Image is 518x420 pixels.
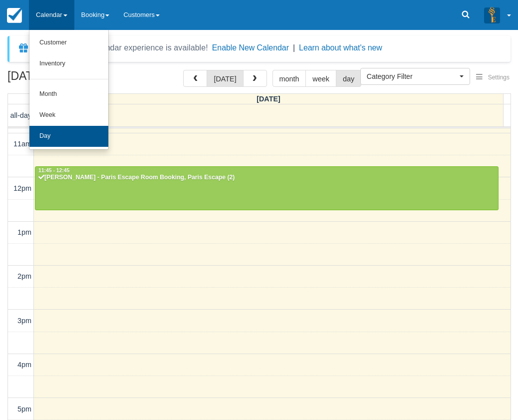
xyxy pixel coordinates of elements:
a: Week [29,105,108,126]
span: [DATE] [257,95,280,103]
span: 5pm [17,405,31,413]
a: Inventory [29,53,108,74]
span: 4pm [17,361,31,369]
button: week [305,70,336,87]
button: Enable New Calendar [212,43,289,53]
a: Month [29,84,108,105]
button: Category Filter [360,68,470,85]
span: 12pm [13,184,31,192]
button: day [336,70,361,87]
a: Learn about what's new [299,43,382,52]
span: 1pm [17,228,31,236]
ul: Calendar [29,30,109,150]
button: Settings [470,70,516,85]
span: all-day [10,111,31,119]
span: 3pm [17,317,31,325]
span: Settings [488,74,510,81]
button: month [272,70,306,87]
span: | [293,43,295,52]
span: 2pm [17,272,31,280]
a: Day [29,126,108,147]
img: A3 [484,7,500,23]
div: A new Booking Calendar experience is available! [33,42,208,54]
span: Category Filter [367,71,457,81]
a: 11:45 - 12:45[PERSON_NAME] - Paris Escape Room Booking, Paris Escape (2) [35,166,499,210]
a: Customer [29,32,108,53]
span: 11am [13,140,31,148]
button: [DATE] [207,70,243,87]
img: checkfront-main-nav-mini-logo.png [7,8,22,23]
h2: [DATE] [7,70,134,88]
div: [PERSON_NAME] - Paris Escape Room Booking, Paris Escape (2) [38,174,496,182]
span: 11:45 - 12:45 [38,168,69,173]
